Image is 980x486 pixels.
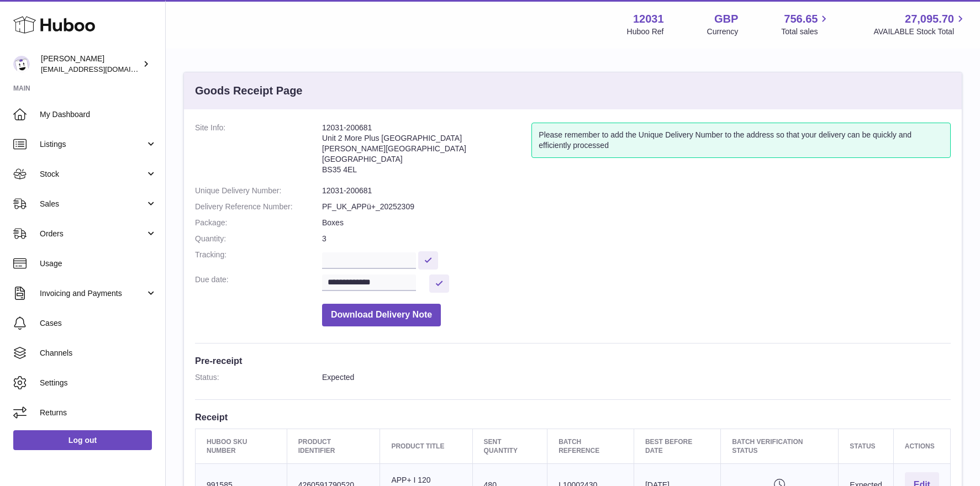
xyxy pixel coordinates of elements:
[13,56,30,72] img: admin@makewellforyou.com
[40,258,157,269] span: Usage
[195,234,322,244] dt: Quantity:
[322,218,951,228] dd: Boxes
[714,12,738,27] strong: GBP
[40,229,145,239] span: Orders
[322,234,951,244] dd: 3
[195,202,322,212] dt: Delivery Reference Number:
[41,54,140,75] div: [PERSON_NAME]
[287,429,380,463] th: Product Identifier
[633,12,664,27] strong: 12031
[839,429,893,463] th: Status
[41,65,162,73] span: [EMAIL_ADDRESS][DOMAIN_NAME]
[40,169,145,179] span: Stock
[195,355,951,367] h3: Pre-receipt
[40,348,157,358] span: Channels
[472,429,547,463] th: Sent Quantity
[40,109,157,120] span: My Dashboard
[40,288,145,299] span: Invoicing and Payments
[893,429,950,463] th: Actions
[195,250,322,269] dt: Tracking:
[195,123,322,180] dt: Site Info:
[547,429,634,463] th: Batch Reference
[40,408,157,418] span: Returns
[40,199,145,209] span: Sales
[627,27,664,37] div: Huboo Ref
[531,123,951,158] div: Please remember to add the Unique Delivery Number to the address so that your delivery can be qui...
[322,372,951,383] dd: Expected
[873,27,967,37] span: AVAILABLE Stock Total
[40,318,157,329] span: Cases
[13,430,152,450] a: Log out
[40,139,145,150] span: Listings
[196,429,287,463] th: Huboo SKU Number
[707,27,739,37] div: Currency
[195,372,322,383] dt: Status:
[322,304,441,326] button: Download Delivery Note
[322,186,951,196] dd: 12031-200681
[781,12,830,37] a: 756.65 Total sales
[40,378,157,388] span: Settings
[322,123,531,180] address: 12031-200681 Unit 2 More Plus [GEOGRAPHIC_DATA] [PERSON_NAME][GEOGRAPHIC_DATA] [GEOGRAPHIC_DATA] ...
[634,429,720,463] th: Best Before Date
[721,429,839,463] th: Batch Verification Status
[195,83,303,98] h3: Goods Receipt Page
[873,12,967,37] a: 27,095.70 AVAILABLE Stock Total
[781,27,830,37] span: Total sales
[784,12,818,27] span: 756.65
[195,218,322,228] dt: Package:
[195,274,322,293] dt: Due date:
[380,429,472,463] th: Product title
[905,12,954,27] span: 27,095.70
[322,202,951,212] dd: PF_UK_APPü+_20252309
[195,411,951,423] h3: Receipt
[195,186,322,196] dt: Unique Delivery Number:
